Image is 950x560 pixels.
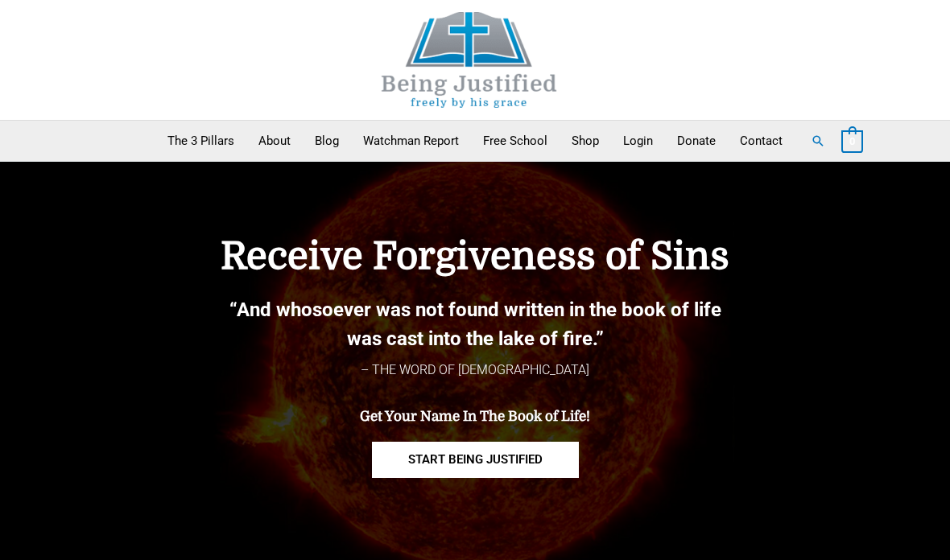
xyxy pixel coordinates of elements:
a: Watchman Report [351,121,471,161]
span: START BEING JUSTIFIED [408,454,543,466]
nav: Primary Site Navigation [155,121,795,161]
a: Donate [665,121,728,161]
a: About [246,121,303,161]
img: Being Justified [349,12,590,108]
h4: Receive Forgiveness of Sins [137,234,813,279]
a: The 3 Pillars [155,121,246,161]
span: 0 [849,135,855,147]
a: Search button [811,134,825,148]
span: – THE WORD OF [DEMOGRAPHIC_DATA] [361,362,589,377]
a: START BEING JUSTIFIED [372,442,579,478]
b: “And whosoever was not found written in the book of life was cast into the lake of fire.” [229,299,721,350]
a: Free School [471,121,560,161]
a: Login [611,121,665,161]
h4: Get Your Name In The Book of Life! [137,409,813,425]
a: Blog [303,121,351,161]
a: Contact [728,121,795,161]
a: Shop [560,121,611,161]
a: View Shopping Cart, empty [841,134,863,148]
